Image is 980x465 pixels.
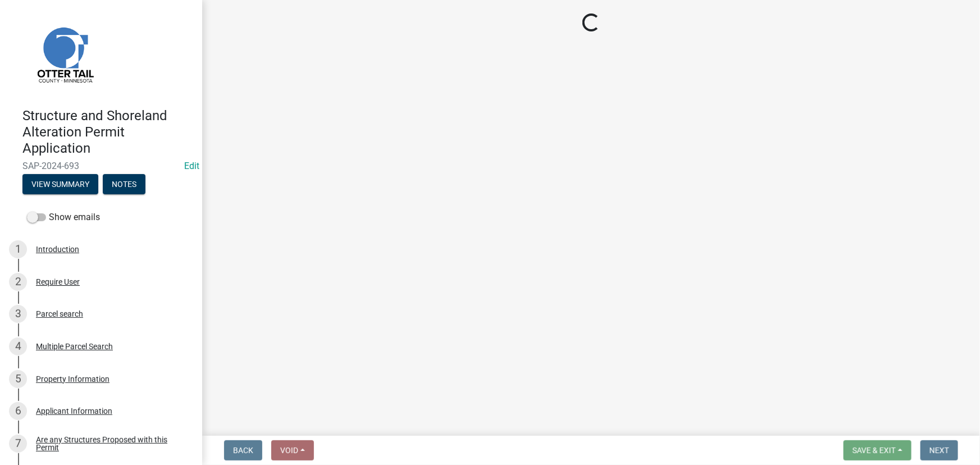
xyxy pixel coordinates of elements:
img: Otter Tail County, Minnesota [22,12,107,96]
div: 3 [9,305,27,323]
span: Next [929,446,949,455]
div: Require User [36,278,80,286]
div: 4 [9,338,27,355]
div: 7 [9,435,27,453]
div: 6 [9,402,27,420]
span: Void [280,446,298,455]
label: Show emails [27,211,100,224]
div: 2 [9,273,27,291]
h4: Structure and Shoreland Alteration Permit Application [22,108,193,156]
wm-modal-confirm: Summary [22,181,98,190]
div: Multiple Parcel Search [36,343,113,350]
wm-modal-confirm: Notes [103,181,145,190]
span: Save & Exit [853,446,896,455]
span: Back [233,446,253,455]
button: Notes [103,174,145,194]
button: Void [271,440,314,461]
button: View Summary [22,174,98,194]
div: Are any Structures Proposed with this Permit [36,436,184,452]
div: 5 [9,370,27,388]
button: Next [920,440,958,461]
wm-modal-confirm: Edit Application Number [184,161,199,171]
span: SAP-2024-693 [22,161,180,171]
button: Save & Exit [844,440,911,461]
div: Introduction [36,245,79,253]
button: Back [224,440,262,461]
div: Parcel search [36,310,83,318]
div: 1 [9,240,27,258]
div: Applicant Information [36,407,112,415]
a: Edit [184,161,199,171]
div: Property Information [36,375,110,383]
